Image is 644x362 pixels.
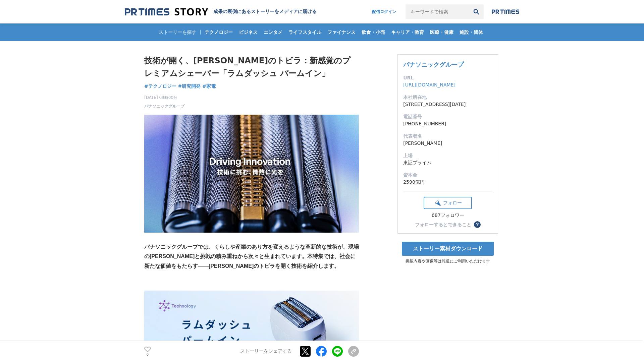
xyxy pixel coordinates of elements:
[144,83,176,89] span: #テクノロジー
[261,23,285,41] a: エンタメ
[202,83,216,89] span: #家電
[388,29,427,35] span: キャリア・教育
[236,23,260,41] a: ビジネス
[202,23,235,41] a: テクノロジー
[424,197,472,209] button: フォロー
[388,23,427,41] a: キャリア・教育
[403,159,492,166] dd: 東証プライム
[403,140,492,147] dd: [PERSON_NAME]
[178,83,201,90] a: #研究開発
[365,4,403,19] a: 配信ログイン
[144,115,359,233] img: thumbnail_9a102f90-9ff6-11f0-8932-919f15639f7c.jpg
[403,133,492,140] dt: 代表者名
[457,29,486,35] span: 施設・団体
[403,74,492,81] dt: URL
[286,23,324,41] a: ライフスタイル
[359,29,388,35] span: 飲食・小売
[403,61,464,68] a: パナソニックグループ
[202,29,235,35] span: テクノロジー
[213,9,317,15] h2: 成果の裏側にあるストーリーをメディアに届ける
[261,29,285,35] span: エンタメ
[403,152,492,159] dt: 上場
[178,83,201,89] span: #研究開発
[144,244,359,269] strong: パナソニックグループでは、くらしや産業のあり方を変えるような革新的な技術が、現場の[PERSON_NAME]と挑戦の積み重ねから次々と生まれています。本特集では、社会に新たな価値をもたらす――[...
[397,258,498,264] p: 掲載内容や画像等は報道にご利用いただけます
[424,213,472,219] div: 687フォロワー
[144,95,184,101] span: [DATE] 09時00分
[403,82,455,87] a: [URL][DOMAIN_NAME]
[403,179,492,186] dd: 2590億円
[144,54,359,80] h1: 技術が開く、[PERSON_NAME]のトビラ：新感覚のプレミアムシェーバー「ラムダッシュ パームイン」
[415,222,471,227] div: フォローするとできること
[492,9,519,14] img: prtimes
[325,29,358,35] span: ファイナンス
[144,83,176,90] a: #テクノロジー
[325,23,358,41] a: ファイナンス
[403,113,492,120] dt: 電話番号
[144,353,151,356] p: 0
[403,172,492,179] dt: 資本金
[403,94,492,101] dt: 本社所在地
[125,7,208,16] img: 成果の裏側にあるストーリーをメディアに届ける
[406,4,469,19] input: キーワードで検索
[474,221,481,228] button: ？
[427,29,456,35] span: 医療・健康
[144,103,184,109] a: パナソニックグループ
[475,222,480,227] span: ？
[402,242,494,256] a: ストーリー素材ダウンロード
[359,23,388,41] a: 飲食・小売
[403,120,492,127] dd: [PHONE_NUMBER]
[125,7,317,16] a: 成果の裏側にあるストーリーをメディアに届ける 成果の裏側にあるストーリーをメディアに届ける
[202,83,216,90] a: #家電
[457,23,486,41] a: 施設・団体
[427,23,456,41] a: 医療・健康
[469,4,484,19] button: 検索
[286,29,324,35] span: ライフスタイル
[236,29,260,35] span: ビジネス
[240,349,292,355] p: ストーリーをシェアする
[403,101,492,108] dd: [STREET_ADDRESS][DATE]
